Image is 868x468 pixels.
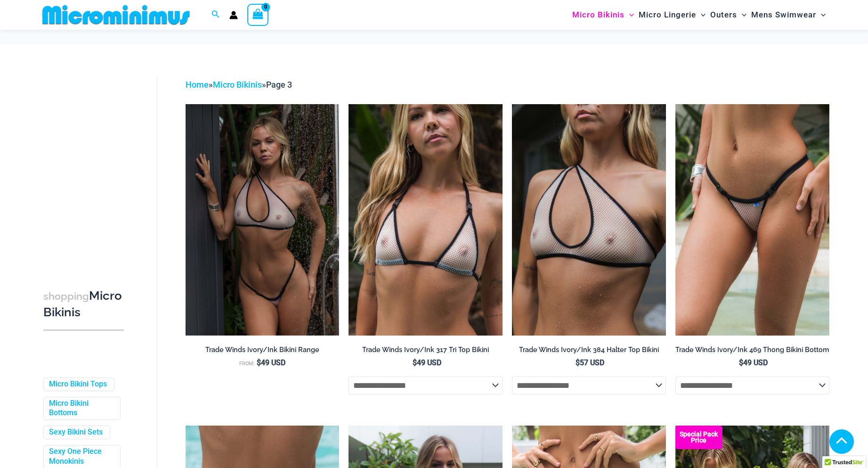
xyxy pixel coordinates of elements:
[239,361,254,367] span: From:
[639,3,696,27] span: Micro Lingerie
[186,104,340,335] a: Trade Winds IvoryInk 384 Top 453 Micro 04Trade Winds IvoryInk 384 Top 469 Thong 03Trade Winds Ivo...
[816,3,826,27] span: Menu Toggle
[413,358,417,367] span: $
[675,431,722,443] b: Special Pack Price
[349,104,503,335] a: Trade Winds IvoryInk 317 Top 01Trade Winds IvoryInk 317 Top 469 Thong 03Trade Winds IvoryInk 317 ...
[710,3,737,27] span: Outers
[49,427,103,437] a: Sexy Bikini Sets
[186,80,292,90] span: » »
[696,3,706,27] span: Menu Toggle
[39,4,194,25] img: MM SHOP LOGO FLAT
[576,358,604,367] bdi: 57 USD
[636,3,708,27] a: Micro LingerieMenu ToggleMenu Toggle
[751,3,816,27] span: Mens Swimwear
[49,379,107,389] a: Micro Bikini Tops
[257,358,261,367] span: $
[739,358,768,367] bdi: 49 USD
[186,80,209,90] a: Home
[570,3,636,27] a: Micro BikinisMenu ToggleMenu Toggle
[675,104,829,335] img: Trade Winds IvoryInk 469 Thong 01
[247,4,269,25] a: View Shopping Cart, empty
[572,3,625,27] span: Micro Bikinis
[213,80,262,90] a: Micro Bikinis
[708,3,749,27] a: OutersMenu ToggleMenu Toggle
[512,345,666,354] h2: Trade Winds Ivory/Ink 384 Halter Top Bikini
[413,358,441,367] bdi: 49 USD
[675,104,829,335] a: Trade Winds IvoryInk 469 Thong 01Trade Winds IvoryInk 317 Top 469 Thong 06Trade Winds IvoryInk 31...
[186,345,340,358] a: Trade Winds Ivory/Ink Bikini Range
[349,104,503,335] img: Trade Winds IvoryInk 317 Top 01
[349,345,503,354] h2: Trade Winds Ivory/Ink 317 Tri Top Bikini
[349,345,503,358] a: Trade Winds Ivory/Ink 317 Tri Top Bikini
[229,11,238,19] a: Account icon link
[186,345,340,354] h2: Trade Winds Ivory/Ink Bikini Range
[675,345,829,358] a: Trade Winds Ivory/Ink 469 Thong Bikini Bottom
[43,288,124,320] h3: Micro Bikinis
[675,345,829,354] h2: Trade Winds Ivory/Ink 469 Thong Bikini Bottom
[49,447,113,467] a: Sexy One Piece Monokinis
[576,358,580,367] span: $
[49,399,113,419] a: Micro Bikini Bottoms
[512,345,666,358] a: Trade Winds Ivory/Ink 384 Halter Top Bikini
[186,104,340,335] img: Trade Winds IvoryInk 384 Top 453 Micro 04
[257,358,285,367] bdi: 49 USD
[266,80,292,90] span: Page 3
[749,3,828,27] a: Mens SwimwearMenu ToggleMenu Toggle
[43,70,128,259] iframe: TrustedSite Certified
[625,3,634,27] span: Menu Toggle
[512,104,666,335] a: Trade Winds IvoryInk 384 Top 01Trade Winds IvoryInk 384 Top 469 Thong 03Trade Winds IvoryInk 384 ...
[211,9,220,21] a: Search icon link
[737,3,746,27] span: Menu Toggle
[512,104,666,335] img: Trade Winds IvoryInk 384 Top 01
[568,1,830,28] nav: Site Navigation
[43,290,89,302] span: shopping
[739,358,743,367] span: $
